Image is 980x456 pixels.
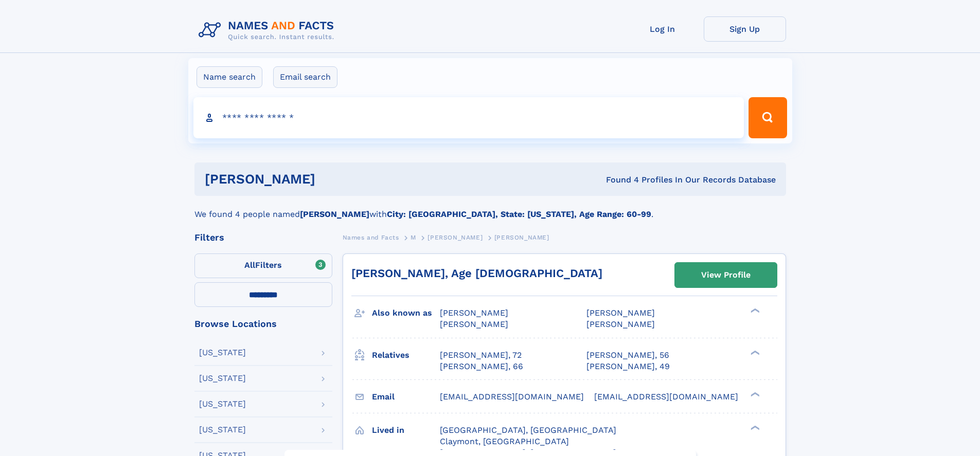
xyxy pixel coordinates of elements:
[427,234,483,241] span: [PERSON_NAME]
[194,233,332,242] div: Filters
[411,231,416,244] a: M
[748,391,760,397] div: ❯
[440,350,522,361] a: [PERSON_NAME], 72
[586,319,655,329] span: [PERSON_NAME]
[440,319,508,329] span: [PERSON_NAME]
[343,231,399,244] a: Names and Facts
[194,253,332,278] label: Filters
[372,422,440,439] h3: Lived in
[494,234,549,241] span: [PERSON_NAME]
[273,66,337,88] label: Email search
[411,234,416,241] span: M
[594,392,738,402] span: [EMAIL_ADDRESS][DOMAIN_NAME]
[748,349,760,356] div: ❯
[372,388,440,406] h3: Email
[586,350,669,361] a: [PERSON_NAME], 56
[199,374,246,382] div: [US_STATE]
[748,307,760,314] div: ❯
[372,346,440,364] h3: Relatives
[351,267,602,280] a: [PERSON_NAME], Age [DEMOGRAPHIC_DATA]
[387,209,651,219] b: City: [GEOGRAPHIC_DATA], State: [US_STATE], Age Range: 60-99
[701,263,751,287] div: View Profile
[440,308,508,318] span: [PERSON_NAME]
[440,392,584,402] span: [EMAIL_ADDRESS][DOMAIN_NAME]
[194,196,786,221] div: We found 4 people named with .
[586,361,670,372] a: [PERSON_NAME], 49
[440,436,569,446] span: Claymont, [GEOGRAPHIC_DATA]
[748,424,760,431] div: ❯
[199,349,246,357] div: [US_STATE]
[194,319,332,329] div: Browse Locations
[586,308,655,318] span: [PERSON_NAME]
[460,174,776,186] div: Found 4 Profiles In Our Records Database
[194,16,343,44] img: Logo Names and Facts
[199,426,246,434] div: [US_STATE]
[427,231,483,244] a: [PERSON_NAME]
[675,263,777,287] a: View Profile
[372,304,440,322] h3: Also known as
[704,16,786,42] a: Sign Up
[199,400,246,408] div: [US_STATE]
[440,361,523,372] a: [PERSON_NAME], 66
[749,97,787,138] button: Search Button
[440,425,616,435] span: [GEOGRAPHIC_DATA], [GEOGRAPHIC_DATA]
[205,173,461,186] h1: [PERSON_NAME]
[300,209,369,219] b: [PERSON_NAME]
[197,66,262,88] label: Name search
[193,97,744,138] input: search input
[621,16,704,42] a: Log In
[244,260,255,270] span: All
